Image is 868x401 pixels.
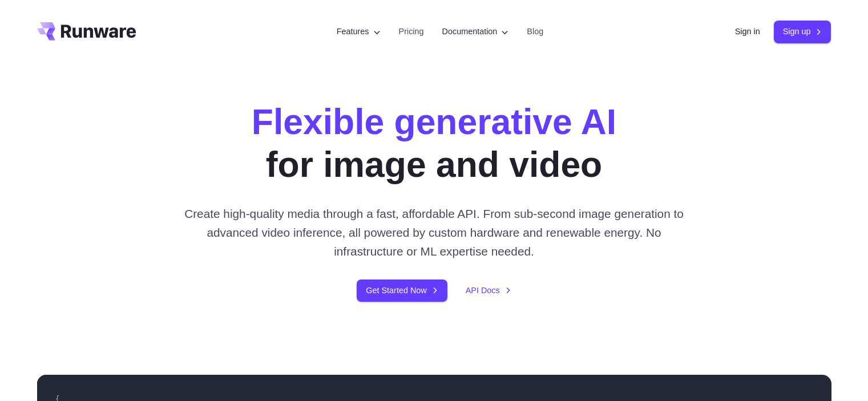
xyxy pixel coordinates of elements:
h1: for image and video [252,100,616,186]
a: Sign in [735,25,760,38]
label: Documentation [442,25,509,38]
a: Go to / [37,22,136,40]
a: Blog [527,25,543,38]
label: Features [337,25,381,38]
a: API Docs [466,284,511,297]
p: Create high-quality media through a fast, affordable API. From sub-second image generation to adv... [180,204,688,261]
a: Get Started Now [357,280,447,302]
a: Pricing [399,25,424,38]
a: Sign up [774,21,831,43]
strong: Flexible generative AI [252,102,616,141]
